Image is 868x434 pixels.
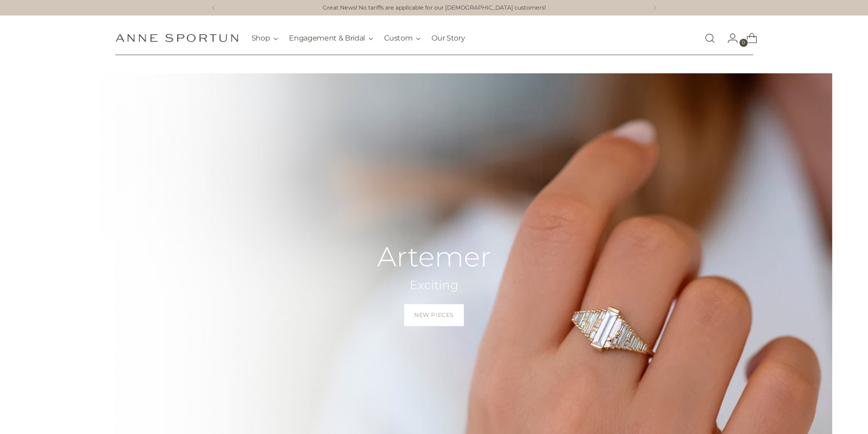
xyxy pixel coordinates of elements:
[701,29,719,47] a: Open search modal
[115,34,238,42] a: Anne Sportun Fine Jewellery
[252,28,278,48] button: Shop
[323,4,546,12] a: Great News! No tariffs are applicable for our [DEMOGRAPHIC_DATA] customers!
[720,29,738,47] a: Go to the account page
[739,29,757,47] a: Open cart modal
[377,277,491,293] h2: Exciting
[384,28,421,48] button: Custom
[740,39,748,47] span: 0
[377,242,491,272] h2: Artemer
[414,311,454,319] span: New Pieces
[431,28,465,48] a: Our Story
[289,28,373,48] button: Engagement & Bridal
[404,304,464,326] a: New Pieces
